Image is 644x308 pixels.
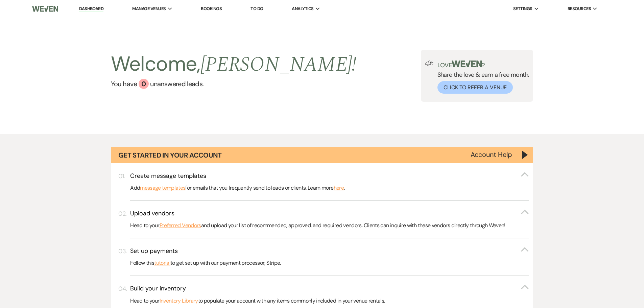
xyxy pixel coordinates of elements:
div: Share the love & earn a free month. [433,61,529,94]
button: Upload vendors [130,209,529,218]
a: message templates [140,184,185,192]
a: here [334,184,344,192]
h3: Set up payments [130,247,178,255]
a: tutorial [154,259,170,267]
p: Follow this to get set up with our payment processor, Stripe. [130,259,529,267]
a: Preferred Vendors [160,221,201,230]
button: Click to Refer a Venue [437,81,513,94]
span: Manage Venues [132,5,166,12]
span: Analytics [292,5,313,12]
p: Add for emails that you frequently send to leads or clients. Learn more . [130,184,529,192]
p: Head to your and upload your list of recommended, approved, and required vendors. Clients can inq... [130,221,529,230]
img: weven-logo-green.svg [452,61,482,67]
h3: Upload vendors [130,209,174,218]
span: [PERSON_NAME] ! [200,49,357,80]
a: To Do [251,6,263,11]
h3: Build your inventory [130,284,186,293]
img: Weven Logo [32,2,58,16]
a: You have 0 unanswered leads. [111,79,357,89]
span: Resources [568,5,591,12]
button: Set up payments [130,247,529,255]
a: Dashboard [79,6,103,12]
button: Account Help [471,151,512,158]
h2: Welcome, [111,50,357,79]
a: Inventory Library [160,297,198,305]
h1: Get Started in Your Account [118,150,222,160]
img: loud-speaker-illustration.svg [425,61,433,66]
button: Build your inventory [130,284,529,293]
span: Settings [513,5,532,12]
button: Create message templates [130,172,529,180]
div: 0 [139,79,149,89]
a: Bookings [201,6,222,11]
p: Love ? [437,61,529,68]
h3: Create message templates [130,172,206,180]
p: Head to your to populate your account with any items commonly included in your venue rentals. [130,297,529,305]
